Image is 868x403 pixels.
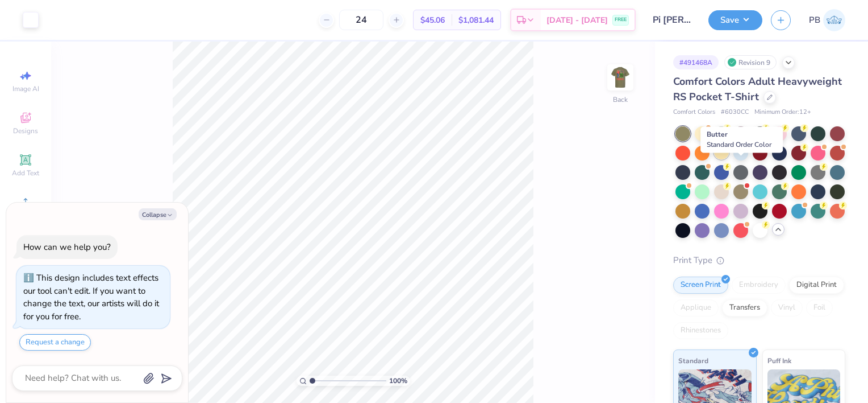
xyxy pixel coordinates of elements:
[458,14,494,26] span: $1,081.44
[721,108,749,117] span: # 6030CC
[789,277,844,294] div: Digital Print
[754,108,811,117] span: Minimum Order: 12 +
[823,9,845,31] img: Peter Bazzini
[420,14,445,26] span: $45.06
[23,272,159,322] div: This design includes text effects our tool can't edit. If you want to change the text, our artist...
[12,84,39,93] span: Image AI
[806,299,833,316] div: Foil
[615,16,627,24] span: FREE
[23,241,111,253] div: How can we help you?
[644,9,700,31] input: Untitled Design
[12,168,39,178] span: Add Text
[809,14,820,27] span: PB
[767,355,791,367] span: Puff Ink
[613,94,628,105] div: Back
[609,66,632,89] img: Back
[724,55,777,69] div: Revision 9
[139,208,177,220] button: Collapse
[700,126,783,153] div: Butter
[339,10,383,30] input: – –
[546,14,608,26] span: [DATE] - [DATE]
[389,376,407,386] span: 100 %
[673,254,845,267] div: Print Type
[771,299,803,316] div: Vinyl
[673,277,728,294] div: Screen Print
[708,10,762,30] button: Save
[673,75,842,104] span: Comfort Colors Adult Heavyweight RS Pocket T-Shirt
[673,108,715,117] span: Comfort Colors
[732,277,786,294] div: Embroidery
[19,334,91,351] button: Request a change
[722,299,767,316] div: Transfers
[707,140,771,149] span: Standard Order Color
[809,9,845,31] a: PB
[673,55,719,69] div: # 491468A
[13,126,38,135] span: Designs
[678,355,708,367] span: Standard
[673,322,728,339] div: Rhinestones
[673,299,719,316] div: Applique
